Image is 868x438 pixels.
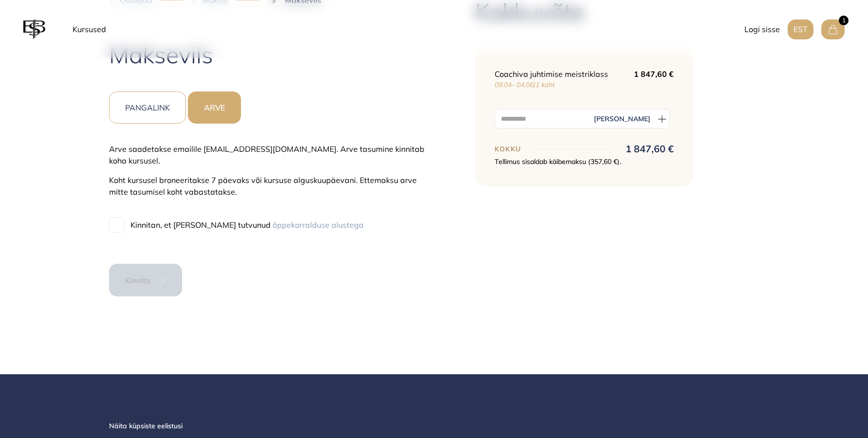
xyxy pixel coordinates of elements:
a: õppekorralduse alustega [273,220,364,230]
button: Kinnita [109,264,182,296]
p: Coachiva juhtimise meistriklass [495,68,608,80]
label: 09.04 - 04.06 | 1 koht [495,80,674,90]
p: 1 847,60 € [626,142,674,156]
small: 1 [839,16,849,25]
button: Pangalink [109,91,186,124]
button: 1 [821,19,845,39]
span: Kinnitan, et [PERSON_NAME] tutvunud [130,220,364,230]
a: Kursused [69,19,110,39]
p: Arve saadetakse emailile [EMAIL_ADDRESS][DOMAIN_NAME] . Arve tasumine kinnitab koha kursusel . [109,143,436,166]
button: Arve [188,91,241,124]
button: EST [788,19,813,39]
p: 1 847,60 € [634,68,674,80]
p: Tellimus sisaldab käibemaksu (357,60 €). [495,156,674,167]
p: Kokku [495,144,521,154]
button: [PERSON_NAME] [594,106,666,131]
p: Koht kursusel broneeritakse 7 päevaks või kursuse alguskuupäevani. Ettemaksu arve mitte tasumisel... [109,174,436,198]
img: EBS logo [23,18,45,41]
button: Logi sisse [744,19,780,39]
